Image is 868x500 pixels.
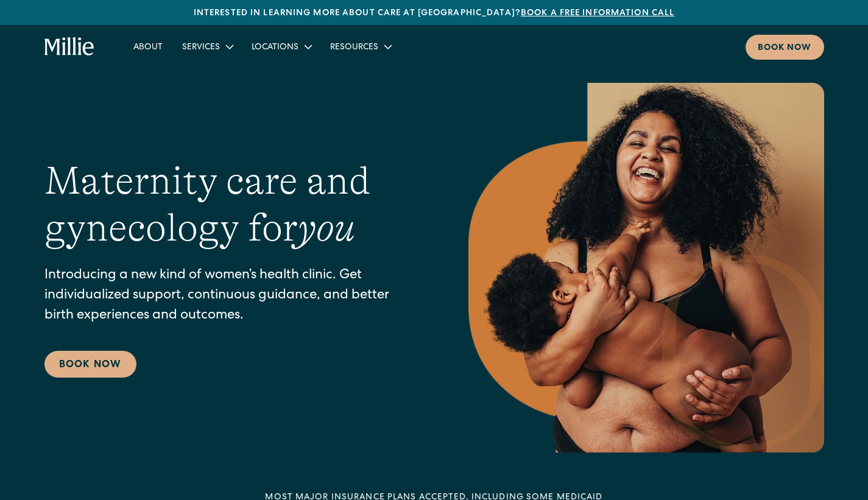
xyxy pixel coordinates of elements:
[124,37,172,57] a: About
[44,158,420,252] h1: Maternity care and gynecology for
[44,266,420,326] p: Introducing a new kind of women’s health clinic. Get individualized support, continuous guidance,...
[172,37,242,57] div: Services
[330,41,378,54] div: Resources
[758,42,812,55] div: Book now
[468,83,824,452] img: Smiling mother with her baby in arms, celebrating body positivity and the nurturing bond of postp...
[521,9,674,18] a: Book a free information call
[320,37,400,57] div: Resources
[252,41,298,54] div: Locations
[746,35,824,60] a: Book now
[182,41,220,54] div: Services
[44,351,136,378] a: Book Now
[44,37,95,57] a: home
[242,37,320,57] div: Locations
[298,206,355,250] em: you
